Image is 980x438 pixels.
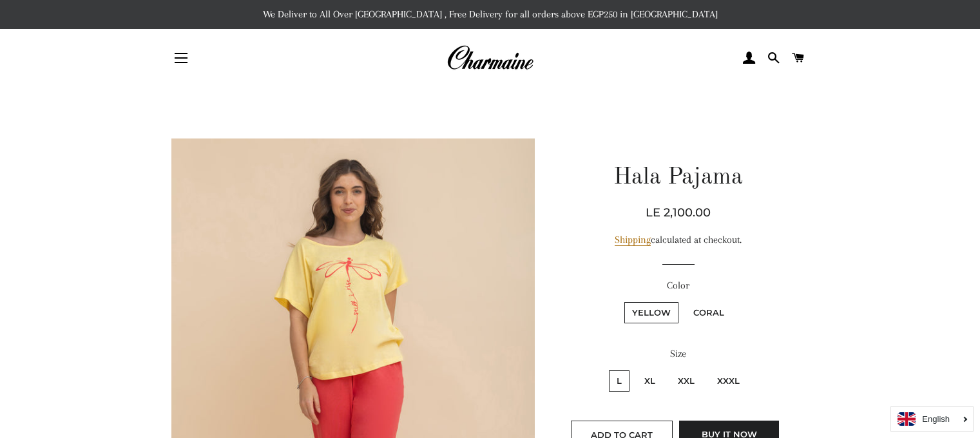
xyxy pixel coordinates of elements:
span: LE 2,100.00 [646,205,711,220]
label: L [609,370,629,392]
i: English [922,415,950,423]
label: Size [564,346,793,362]
label: Coral [686,302,732,323]
label: XXXL [709,370,747,392]
label: XL [637,370,663,392]
label: Yellow [624,302,678,323]
label: Color [564,278,793,294]
a: English [898,412,966,426]
h1: Hala Pajama [564,162,793,194]
a: Shipping [615,234,651,246]
div: calculated at checkout. [564,232,793,248]
img: Charmaine Egypt [447,44,533,72]
label: XXL [670,370,702,392]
